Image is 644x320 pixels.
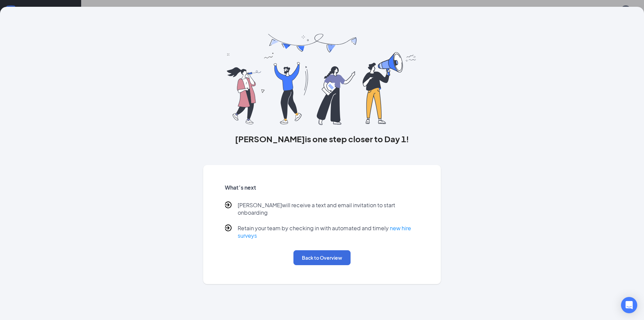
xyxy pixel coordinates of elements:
img: you are all set [227,34,417,125]
button: Back to Overview [293,250,351,265]
a: new hire surveys [238,225,411,239]
p: Retain your team by checking in with automated and timely [238,225,420,239]
h5: What’s next [225,184,420,191]
p: [PERSON_NAME] will receive a text and email invitation to start onboarding [238,201,420,216]
div: Open Intercom Messenger [621,297,637,313]
h3: [PERSON_NAME] is one step closer to Day 1! [203,133,441,145]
